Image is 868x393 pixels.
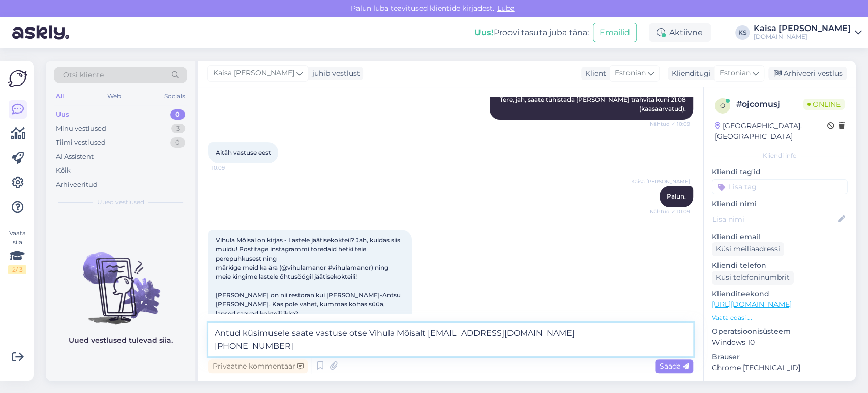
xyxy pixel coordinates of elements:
[803,99,845,110] span: Online
[69,335,173,346] p: Uued vestlused tulevad siia.
[712,179,848,194] input: Lisa tag
[581,68,606,79] div: Klient
[474,27,494,37] b: Uus!
[720,102,725,109] span: o
[649,23,711,42] div: Aktiivne
[735,25,750,40] div: KS
[712,166,848,177] p: Kliendi tag'id
[56,109,69,120] div: Uus
[593,23,637,42] button: Emailid
[712,151,848,160] div: Kliendi info
[650,120,690,128] span: Nähtud ✓ 10:09
[208,359,308,373] div: Privaatne kommentaar
[105,90,123,103] div: Web
[216,236,402,317] span: Vihula Mõisal on kirjas - Lastele jäätisekokteil? Jah, kuidas siis muidu! Postitage instagrammi t...
[474,26,589,39] div: Proovi tasuta juba täna:
[712,362,848,373] p: Chrome [TECHNICAL_ID]
[308,68,360,79] div: juhib vestlust
[615,68,646,79] span: Estonian
[668,68,711,79] div: Klienditugi
[56,124,106,134] div: Minu vestlused
[650,208,690,215] span: Nähtud ✓ 10:09
[56,137,106,148] div: Tiimi vestlused
[56,180,98,190] div: Arhiveeritud
[216,149,271,156] span: Aitäh vastuse eest
[494,4,518,13] span: Luba
[171,124,185,134] div: 3
[712,352,848,362] p: Brauser
[63,70,104,80] span: Otsi kliente
[712,313,848,322] p: Vaata edasi ...
[712,199,848,209] p: Kliendi nimi
[712,337,848,348] p: Windows 10
[754,24,862,41] a: Kaisa [PERSON_NAME][DOMAIN_NAME]
[712,289,848,299] p: Klienditeekond
[56,152,94,162] div: AI Assistent
[736,98,803,110] div: # ojcomusj
[97,198,144,207] span: Uued vestlused
[54,90,66,103] div: All
[712,214,836,225] input: Lisa nimi
[213,68,294,79] span: Kaisa [PERSON_NAME]
[162,90,187,103] div: Socials
[170,109,185,120] div: 0
[720,68,751,79] span: Estonian
[667,192,686,200] span: Palun.
[768,67,847,80] div: Arhiveeri vestlus
[712,232,848,242] p: Kliendi email
[715,121,827,142] div: [GEOGRAPHIC_DATA], [GEOGRAPHIC_DATA]
[56,165,71,176] div: Kõik
[8,69,27,88] img: Askly Logo
[712,260,848,271] p: Kliendi telefon
[712,326,848,337] p: Operatsioonisüsteem
[712,242,784,256] div: Küsi meiliaadressi
[46,234,195,326] img: No chats
[208,323,693,356] textarea: Antud küsimusele saate vastuse otse Vihula Mõisalt [EMAIL_ADDRESS][DOMAIN_NAME] [PHONE_NUMBER]
[712,300,792,309] a: [URL][DOMAIN_NAME]
[754,24,851,33] div: Kaisa [PERSON_NAME]
[754,33,851,41] div: [DOMAIN_NAME]
[660,361,689,371] span: Saada
[631,178,690,185] span: Kaisa [PERSON_NAME]
[8,229,26,274] div: Vaata siia
[170,137,185,148] div: 0
[712,271,794,285] div: Küsi telefoninumbrit
[8,265,26,274] div: 2 / 3
[212,164,250,172] span: 10:09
